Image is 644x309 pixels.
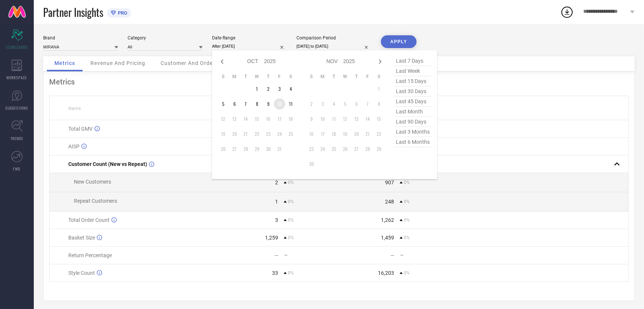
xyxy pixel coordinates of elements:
[306,98,317,110] td: Sun Nov 02 2025
[251,128,263,140] td: Wed Oct 22 2025
[317,113,328,125] td: Mon Nov 10 2025
[381,217,394,223] div: 1,262
[229,74,240,80] th: Monday
[328,128,340,140] td: Tue Nov 18 2025
[351,98,362,110] td: Thu Nov 06 2025
[394,66,432,76] span: last week
[296,42,372,50] input: Select comparison period
[404,270,410,276] span: 0%
[306,158,317,170] td: Sun Nov 30 2025
[404,180,410,185] span: 0%
[251,74,263,80] th: Wednesday
[284,253,339,258] div: —
[385,179,394,185] div: 907
[274,74,285,80] th: Friday
[11,136,23,141] span: TRENDS
[274,98,285,110] td: Fri Oct 10 2025
[116,10,127,16] span: PRO
[362,113,373,125] td: Fri Nov 14 2025
[251,83,263,95] td: Wed Oct 01 2025
[275,179,278,185] div: 2
[404,235,410,240] span: 0%
[362,128,373,140] td: Fri Nov 21 2025
[394,56,432,66] span: last 7 days
[373,128,385,140] td: Sat Nov 22 2025
[275,199,278,205] div: 1
[74,198,117,204] span: Repeat Customers
[68,126,93,132] span: Total GMV
[373,143,385,155] td: Sat Nov 29 2025
[285,83,296,95] td: Sat Oct 04 2025
[362,143,373,155] td: Fri Nov 28 2025
[263,128,274,140] td: Thu Oct 23 2025
[296,35,372,41] div: Comparison Period
[306,113,317,125] td: Sun Nov 09 2025
[14,166,21,172] span: FWD
[43,5,103,20] span: Partner Insights
[285,74,296,80] th: Saturday
[306,143,317,155] td: Sun Nov 23 2025
[212,42,287,50] input: Select date range
[394,107,432,117] span: last month
[275,217,278,223] div: 3
[274,83,285,95] td: Fri Oct 03 2025
[340,113,351,125] td: Wed Nov 12 2025
[394,96,432,107] span: last 45 days
[272,270,278,276] div: 33
[288,199,294,204] span: 0%
[263,74,274,80] th: Thursday
[49,77,629,86] div: Metrics
[43,35,118,41] div: Brand
[240,143,251,155] td: Tue Oct 28 2025
[390,252,394,258] div: —
[351,128,362,140] td: Thu Nov 20 2025
[74,179,111,185] span: New Customers
[161,60,218,66] span: Customer And Orders
[404,199,410,204] span: 0%
[218,57,227,66] div: Previous month
[68,235,95,241] span: Basket Size
[340,98,351,110] td: Wed Nov 05 2025
[340,74,351,80] th: Wednesday
[385,199,394,205] div: 248
[274,113,285,125] td: Fri Oct 17 2025
[218,113,229,125] td: Sun Oct 12 2025
[288,217,294,223] span: 0%
[394,86,432,96] span: last 30 days
[265,235,278,241] div: 1,259
[288,180,294,185] span: 0%
[317,143,328,155] td: Mon Nov 24 2025
[285,98,296,110] td: Sat Oct 11 2025
[274,128,285,140] td: Fri Oct 24 2025
[317,98,328,110] td: Mon Nov 03 2025
[351,113,362,125] td: Thu Nov 13 2025
[373,98,385,110] td: Sat Nov 08 2025
[351,143,362,155] td: Thu Nov 27 2025
[306,128,317,140] td: Sun Nov 16 2025
[394,137,432,147] span: last 6 months
[328,143,340,155] td: Tue Nov 25 2025
[263,113,274,125] td: Thu Oct 16 2025
[317,74,328,80] th: Monday
[251,113,263,125] td: Wed Oct 15 2025
[288,270,294,276] span: 0%
[263,143,274,155] td: Thu Oct 30 2025
[7,75,27,80] span: WORKSPACE
[240,113,251,125] td: Tue Oct 14 2025
[68,106,81,111] span: Name
[68,161,147,167] span: Customer Count (New vs Repeat)
[340,143,351,155] td: Wed Nov 26 2025
[288,235,294,240] span: 0%
[362,74,373,80] th: Friday
[68,270,95,276] span: Style Count
[68,217,110,223] span: Total Order Count
[373,113,385,125] td: Sat Nov 15 2025
[317,128,328,140] td: Mon Nov 17 2025
[229,113,240,125] td: Mon Oct 13 2025
[251,143,263,155] td: Wed Oct 29 2025
[328,98,340,110] td: Tue Nov 04 2025
[328,113,340,125] td: Tue Nov 11 2025
[373,74,385,80] th: Saturday
[90,60,145,66] span: Revenue And Pricing
[263,98,274,110] td: Thu Oct 09 2025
